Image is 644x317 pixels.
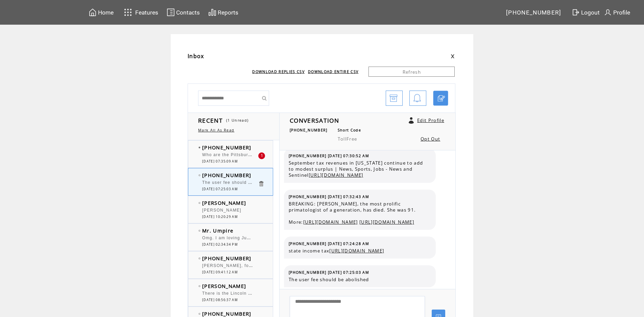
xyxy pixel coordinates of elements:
[290,116,339,124] span: CONVERSATION
[198,202,200,204] img: bulletEmpty.png
[198,230,200,231] img: bulletEmpty.png
[389,91,398,106] img: archive.png
[338,128,361,132] span: Short Code
[188,52,204,60] span: Inbox
[290,128,328,132] span: [PHONE_NUMBER]
[289,276,431,283] span: The user fee should be abolished
[303,219,358,225] a: [URL][DOMAIN_NAME]
[289,160,431,178] span: September tax revenues in [US_STATE] continue to add to modest surplus | News, Sports, Jobs - New...
[604,8,612,17] img: profile.svg
[603,7,631,18] a: Profile
[202,208,241,213] span: [PERSON_NAME]
[359,219,414,225] a: [URL][DOMAIN_NAME]
[417,117,444,123] a: Edit Profile
[289,241,369,246] span: [PHONE_NUMBER] [DATE] 07:24:28 AM
[89,8,97,17] img: home.svg
[122,7,134,18] img: features.svg
[202,289,444,296] span: There is the Lincoln highway (US 30), Hillbilly Highway (US 23), and the [PERSON_NAME] Highway (U...
[258,180,264,187] a: Click to delete these messgaes
[202,234,303,241] span: Omg. I am loving Jub and his pinpoint advice
[121,6,159,19] a: Features
[202,283,246,289] span: [PERSON_NAME]
[308,69,358,74] a: DOWNLOAD ENTIRE CSV
[368,67,455,77] a: Refresh
[167,8,175,17] img: contacts.svg
[613,9,630,16] span: Profile
[202,172,252,178] span: [PHONE_NUMBER]
[202,178,277,185] span: The user fee should be abolished
[572,8,580,17] img: exit.svg
[202,270,238,274] span: [DATE] 09:41:12 AM
[198,285,200,287] img: bulletEmpty.png
[252,69,305,74] a: DOWNLOAD REPLIES CSV
[309,172,363,178] a: [URL][DOMAIN_NAME]
[202,215,238,219] span: [DATE] 10:20:29 AM
[218,9,238,16] span: Reports
[198,174,200,176] img: bulletEmpty.png
[176,9,200,16] span: Contacts
[571,7,603,18] a: Logout
[289,194,369,199] span: [PHONE_NUMBER] [DATE] 07:32:43 AM
[208,8,216,17] img: chart.svg
[98,9,114,16] span: Home
[413,91,421,106] img: bell.png
[202,199,246,206] span: [PERSON_NAME]
[289,201,431,225] span: BREAKING: [PERSON_NAME], the most prolific primatologist of a generation, has died. She was 91. M...
[198,116,223,124] span: RECENT
[202,151,322,157] span: Who are the Pittsburgh Pirates playing in the playoffs
[135,9,158,16] span: Features
[202,144,252,151] span: [PHONE_NUMBER]
[289,248,431,254] span: state income tax
[202,187,238,191] span: [DATE] 07:25:03 AM
[198,258,200,259] img: bulletEmpty.png
[506,9,562,16] span: [PHONE_NUMBER]
[166,7,201,18] a: Contacts
[338,136,357,142] span: TollFree
[198,313,200,315] img: bulletEmpty.png
[581,9,600,16] span: Logout
[202,310,252,317] span: [PHONE_NUMBER]
[198,147,200,148] img: bulletFull.png
[202,242,238,247] span: [DATE] 02:34:34 PM
[289,153,369,158] span: [PHONE_NUMBER] [DATE] 07:30:52 AM
[202,255,252,262] span: [PHONE_NUMBER]
[259,91,269,106] input: Submit
[409,117,414,124] a: Click to edit user profile
[289,270,369,275] span: [PHONE_NUMBER] [DATE] 07:25:03 AM
[433,91,448,106] a: Click to start a chat with mobile number by SMS
[226,118,248,123] span: (1 Unread)
[198,128,234,132] a: Mark All As Read
[202,298,238,302] span: [DATE] 08:56:37 AM
[329,248,384,254] a: [URL][DOMAIN_NAME]
[258,152,265,159] div: 1
[421,136,440,142] a: Opt Out
[202,159,238,164] span: [DATE] 07:35:09 AM
[88,7,115,18] a: Home
[202,227,233,234] span: Mr. Umpire
[207,7,239,18] a: Reports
